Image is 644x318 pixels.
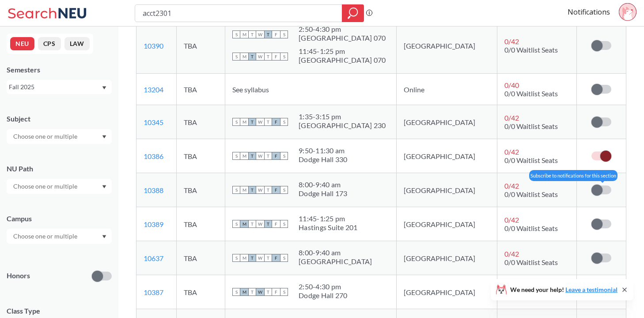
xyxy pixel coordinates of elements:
span: M [240,152,248,160]
span: W [256,186,264,194]
a: 10345 [144,118,163,126]
div: [GEOGRAPHIC_DATA] 070 [299,34,386,42]
span: 0 / 42 [504,182,519,190]
div: Hastings Suite 201 [299,223,358,232]
span: T [248,288,256,296]
span: 0/0 Waitlist Seats [504,258,558,266]
div: Dropdown arrow [7,129,112,144]
div: 2:50 - 4:30 pm [299,282,348,291]
td: TBA [177,241,225,275]
td: TBA [177,275,225,309]
span: M [240,254,248,262]
a: 10389 [144,220,163,228]
span: S [280,30,288,38]
span: F [272,30,280,38]
span: W [256,254,264,262]
span: T [264,53,272,61]
span: M [240,118,248,126]
svg: Dropdown arrow [102,185,106,189]
button: NEU [10,37,34,50]
div: 1:35 - 3:15 pm [299,112,386,121]
span: S [232,220,240,228]
span: S [280,220,288,228]
span: 0/0 Waitlist Seats [504,224,558,232]
div: 11:45 - 1:25 pm [299,47,386,56]
td: TBA [177,139,225,173]
td: [GEOGRAPHIC_DATA] [396,207,497,241]
span: S [280,53,288,61]
span: 0 / 42 [504,250,519,258]
span: S [280,186,288,194]
input: Choose one or multiple [9,131,83,142]
div: 8:00 - 9:40 am [299,180,348,189]
span: S [232,186,240,194]
div: 11:45 - 1:25 pm [299,214,358,223]
td: [GEOGRAPHIC_DATA] [396,139,497,173]
span: 0/0 Waitlist Seats [504,156,558,164]
span: M [240,186,248,194]
div: 9:50 - 11:30 am [299,146,348,155]
div: Dodge Hall 330 [299,155,348,164]
span: 0/0 Waitlist Seats [504,45,558,54]
div: [GEOGRAPHIC_DATA] 230 [299,121,386,130]
a: 10388 [144,186,163,194]
td: TBA [177,18,225,74]
span: F [272,118,280,126]
a: Leave a testimonial [565,286,617,293]
div: Fall 2025Dropdown arrow [7,80,112,94]
span: S [280,288,288,296]
div: [GEOGRAPHIC_DATA] [299,257,372,266]
div: Fall 2025 [9,82,101,92]
span: T [248,186,256,194]
span: T [264,186,272,194]
span: T [248,53,256,61]
span: T [264,254,272,262]
div: [GEOGRAPHIC_DATA] 070 [299,56,386,64]
span: F [272,254,280,262]
span: S [232,288,240,296]
span: T [264,152,272,160]
span: W [256,30,264,38]
span: M [240,30,248,38]
span: T [264,288,272,296]
div: Dropdown arrow [7,229,112,244]
svg: Dropdown arrow [102,86,106,90]
span: T [264,220,272,228]
a: 13204 [144,85,163,94]
td: TBA [177,207,225,241]
span: 0/0 Waitlist Seats [504,190,558,198]
span: T [264,30,272,38]
span: S [232,30,240,38]
span: W [256,288,264,296]
span: 0 / 40 [504,81,519,89]
span: W [256,152,264,160]
div: Dodge Hall 270 [299,291,348,300]
span: S [280,254,288,262]
span: 0 / 42 [504,114,519,122]
td: [GEOGRAPHIC_DATA] [396,275,497,309]
span: We need your help! [510,287,617,293]
td: [GEOGRAPHIC_DATA] [396,18,497,74]
a: 10390 [144,42,163,50]
div: magnifying glass [342,4,364,22]
span: F [272,53,280,61]
td: [GEOGRAPHIC_DATA] [396,105,497,139]
span: S [232,152,240,160]
span: F [272,152,280,160]
span: F [272,220,280,228]
td: Online [396,74,497,105]
span: F [272,186,280,194]
span: S [280,152,288,160]
p: Honors [7,271,30,281]
a: 10386 [144,152,163,160]
a: 10387 [144,288,163,296]
td: TBA [177,74,225,105]
span: 0 / 42 [504,37,519,45]
span: M [240,220,248,228]
span: W [256,220,264,228]
span: T [248,254,256,262]
span: T [248,30,256,38]
div: NU Path [7,164,112,174]
div: Dodge Hall 173 [299,189,348,198]
span: 0/0 Waitlist Seats [504,89,558,98]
